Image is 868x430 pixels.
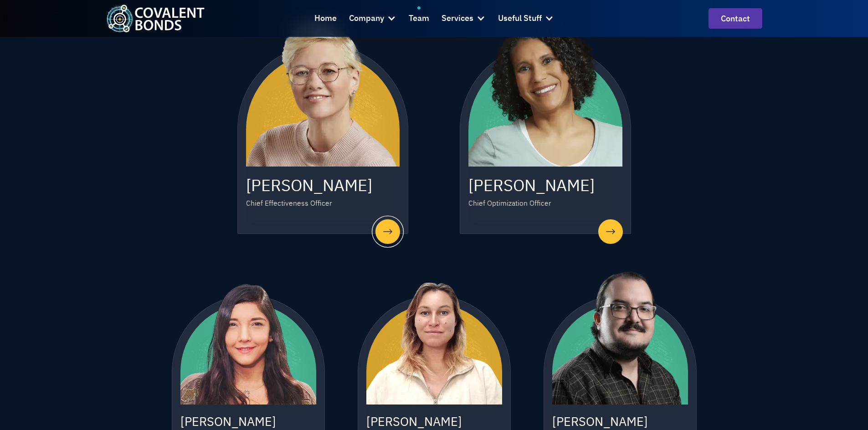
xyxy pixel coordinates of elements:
div: Company [349,6,396,31]
div: Useful Stuff [498,12,542,25]
div: Team [409,12,429,25]
div: Services [442,6,486,31]
div: Chief Effectiveness Officer [246,198,332,209]
h3: [PERSON_NAME] [180,413,316,430]
img: Esteban Bonilla [552,269,688,405]
h3: [PERSON_NAME] [468,175,622,196]
img: Covalent Bonds White / Teal Logo [106,5,205,32]
h3: [PERSON_NAME] [552,413,688,430]
h3: [PERSON_NAME] [366,413,502,430]
img: Olga Torres [468,13,622,167]
a: Home [314,6,337,31]
a: fingerprintLaura Browne[PERSON_NAME]Chief Effectiveness OfficerYellow Right Arrow [237,15,409,234]
div: Home [314,12,337,25]
h3: [PERSON_NAME] [246,175,400,196]
img: Yellow Right Arrow [598,219,623,244]
div: Chief Optimization Officer [468,198,551,209]
iframe: Chat Widget [732,332,868,430]
div: Company [349,12,384,25]
a: fingerprintOlga Torres[PERSON_NAME]Chief Optimization OfficerYellow Right Arrow [460,15,631,234]
img: Yellow Right Arrow [375,219,400,244]
img: Stephanie Torres [180,269,316,405]
div: Services [442,12,473,25]
div: Useful Stuff [498,6,554,31]
img: Skye Nijman [366,269,502,405]
a: home [106,5,205,32]
img: Laura Browne [246,13,400,167]
a: Team [409,6,429,31]
a: contact [709,8,762,29]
